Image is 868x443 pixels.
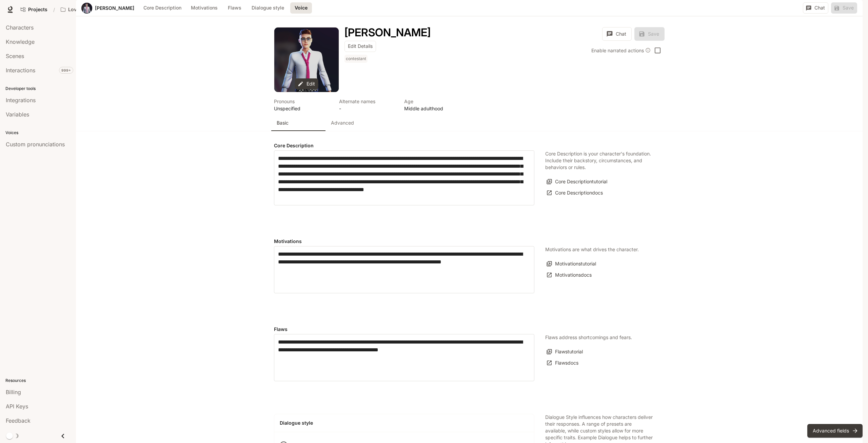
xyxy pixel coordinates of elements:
[545,334,632,341] p: Flaws address shortcomings and fears.
[295,78,318,90] button: Edit
[602,27,632,41] button: Chat
[274,238,534,245] h4: Motivations
[344,55,369,63] span: contestant
[545,357,580,369] a: Flawsdocs
[277,119,289,126] p: Basic
[274,142,534,149] h4: Core Description
[545,150,654,171] p: Core Description is your character's foundation. Include their backstory, circumstances, and beha...
[545,176,609,187] button: Core Descriptiontutorial
[274,98,331,112] button: Open character details dialog
[344,26,431,39] h1: [PERSON_NAME]
[81,3,92,14] button: Open character avatar dialog
[545,258,598,270] button: Motivationstutorial
[339,98,396,112] button: Open character details dialog
[290,2,312,14] button: Voice
[274,334,534,381] div: Flaws
[274,150,534,205] div: label
[545,187,605,199] a: Core Descriptiondocs
[339,98,396,105] p: Alternate names
[58,3,113,16] button: Open workspace menu
[274,27,339,92] div: Avatar image
[81,3,92,14] div: Avatar image
[248,2,288,14] button: Dialogue style
[274,98,331,105] p: Pronouns
[344,41,376,52] button: Edit Details
[224,2,245,14] button: Flaws
[51,6,58,13] div: /
[140,2,185,14] button: Core Description
[803,2,828,14] button: Chat
[331,119,354,126] p: Advanced
[274,326,534,333] h4: Flaws
[404,98,461,105] p: Age
[404,98,461,112] button: Open character details dialog
[591,47,651,54] div: Enable narrated actions
[545,246,639,253] p: Motivations are what drives the character.
[28,7,47,13] span: Projects
[95,6,134,11] a: [PERSON_NAME]
[280,420,529,426] h4: Dialogue style
[404,105,461,112] p: Middle adulthood
[274,105,331,112] p: Unspecified
[545,346,585,357] button: Flawstutorial
[344,27,431,38] button: Open character details dialog
[346,56,366,61] p: contestant
[188,2,221,14] button: Motivations
[807,424,863,438] button: Advanced fields
[68,7,102,13] p: Love Bird Cam
[545,270,593,281] a: Motivationsdocs
[18,3,51,16] a: Go to projects
[339,105,396,112] p: -
[274,27,339,92] button: Open character avatar dialog
[344,55,369,66] button: Open character details dialog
